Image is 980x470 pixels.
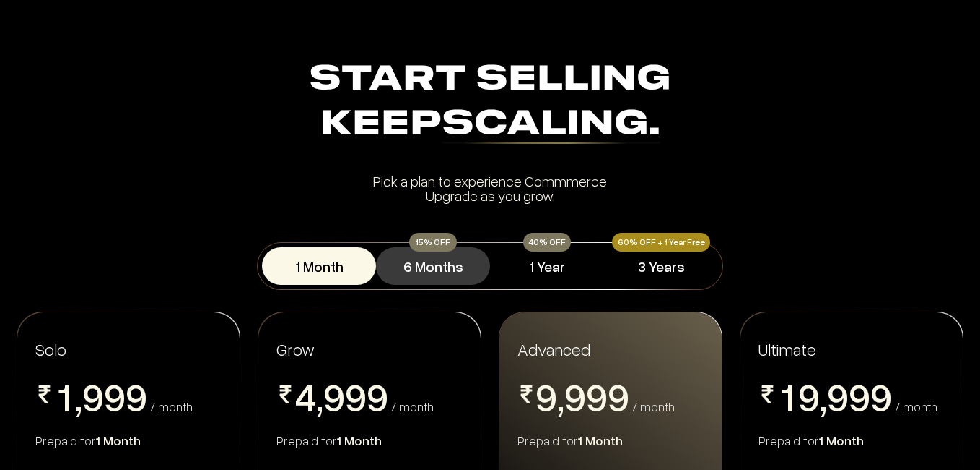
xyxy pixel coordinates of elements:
[608,377,629,416] span: 9
[276,432,463,449] div: Prepaid for
[870,377,892,416] span: 9
[345,377,367,416] span: 9
[517,338,590,360] span: Advanced
[87,174,893,202] div: Pick a plan to experience Commmerce Upgrade as you grow.
[409,233,457,252] div: 15% OFF
[316,377,323,420] span: ,
[586,377,608,416] span: 9
[819,432,864,448] span: 1 Month
[367,377,388,416] span: 9
[604,247,718,285] button: 3 Years
[87,58,893,148] div: Start Selling
[276,385,294,403] img: pricing-rupee
[96,432,141,448] span: 1 Month
[82,377,104,416] span: 9
[578,432,623,448] span: 1 Month
[262,247,376,285] button: 1 Month
[523,233,571,252] div: 40% OFF
[276,338,315,359] span: Grow
[294,377,316,416] span: 4
[535,377,557,416] span: 9
[758,338,816,360] span: Ultimate
[87,103,893,148] div: Keep
[490,247,604,285] button: 1 Year
[564,377,586,416] span: 9
[53,416,75,455] span: 2
[294,416,316,455] span: 5
[557,377,564,420] span: ,
[895,400,937,413] div: / month
[53,377,75,416] span: 1
[776,377,798,416] span: 1
[798,377,820,416] span: 9
[517,385,535,403] img: pricing-rupee
[126,377,147,416] span: 9
[104,377,126,416] span: 9
[517,432,704,449] div: Prepaid for
[820,377,827,420] span: ,
[827,377,849,416] span: 9
[35,338,66,359] span: Solo
[323,377,345,416] span: 9
[632,400,675,413] div: / month
[849,377,870,416] span: 9
[442,108,660,144] div: Scaling.
[150,400,193,413] div: / month
[758,432,945,449] div: Prepaid for
[758,385,776,403] img: pricing-rupee
[35,385,53,403] img: pricing-rupee
[612,233,710,252] div: 60% OFF + 1 Year Free
[776,416,798,455] span: 2
[391,400,434,413] div: / month
[35,432,222,449] div: Prepaid for
[376,247,490,285] button: 6 Months
[337,432,382,448] span: 1 Month
[75,377,82,420] span: ,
